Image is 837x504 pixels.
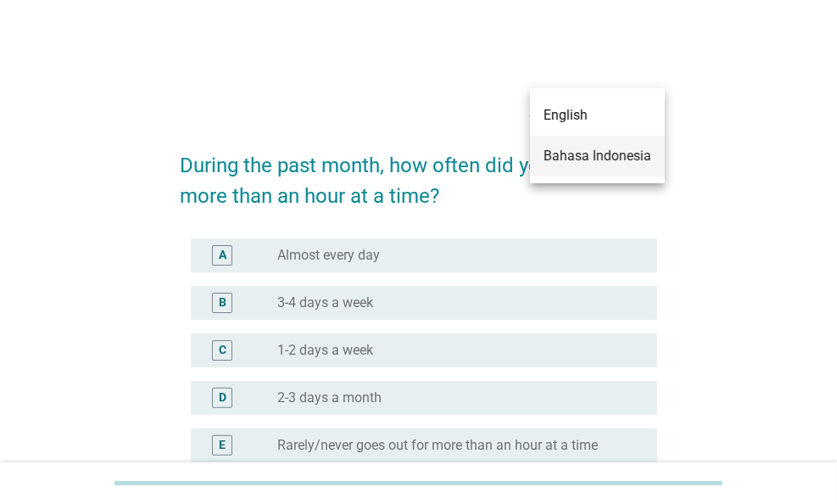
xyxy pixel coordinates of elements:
label: Rarely/never goes out for more than an hour at a time [277,437,598,454]
div: Bahasa Indonesia [544,146,651,166]
div: A [219,246,226,264]
label: 2-3 days a month [277,389,382,406]
div: C [219,341,226,359]
h2: During the past month, how often did you go out for more than an hour at a time? [181,133,657,211]
div: B [219,294,226,311]
label: Almost every day [277,247,380,264]
label: 1-2 days a week [277,342,373,359]
label: 3-4 days a week [277,294,373,311]
div: English [544,105,651,126]
div: D [219,389,226,406]
div: E [219,436,226,454]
